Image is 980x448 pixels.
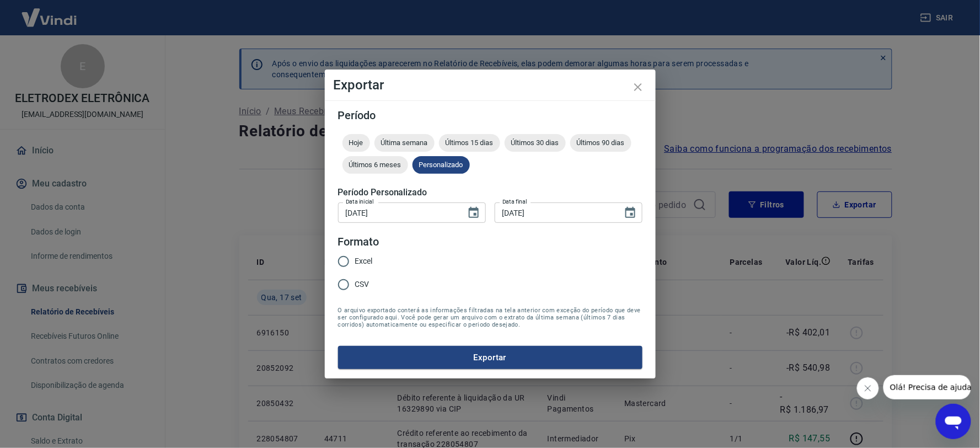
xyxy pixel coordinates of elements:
[355,279,369,290] span: CSV
[502,198,527,206] label: Data final
[338,187,642,198] h5: Período Personalizado
[334,78,647,92] h4: Exportar
[338,110,642,121] h5: Período
[570,134,631,152] div: Últimos 90 dias
[342,161,408,169] span: Últimos 6 meses
[883,375,971,399] iframe: Mensagem da empresa
[505,134,566,152] div: Últimos 30 dias
[346,198,374,206] label: Data inicial
[338,307,642,328] span: O arquivo exportado conterá as informações filtradas na tela anterior com exceção do período que ...
[7,8,93,17] span: Olá! Precisa de ajuda?
[505,138,566,147] span: Últimos 30 dias
[570,138,631,147] span: Últimos 90 dias
[625,74,651,100] button: close
[338,202,458,223] input: DD/MM/YYYY
[374,134,435,152] div: Última semana
[355,255,373,267] span: Excel
[936,404,971,439] iframe: Botão para abrir a janela de mensagens
[342,156,408,174] div: Últimos 6 meses
[463,202,485,224] button: Choose date, selected date is 16 de set de 2025
[342,138,370,147] span: Hoje
[857,377,879,399] iframe: Fechar mensagem
[342,134,370,152] div: Hoje
[338,346,642,369] button: Exportar
[439,134,500,152] div: Últimos 15 dias
[619,202,641,224] button: Choose date, selected date is 17 de set de 2025
[439,138,500,147] span: Últimos 15 dias
[413,161,470,169] span: Personalizado
[495,202,615,223] input: DD/MM/YYYY
[374,138,435,147] span: Última semana
[338,234,379,250] legend: Formato
[413,156,470,174] div: Personalizado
